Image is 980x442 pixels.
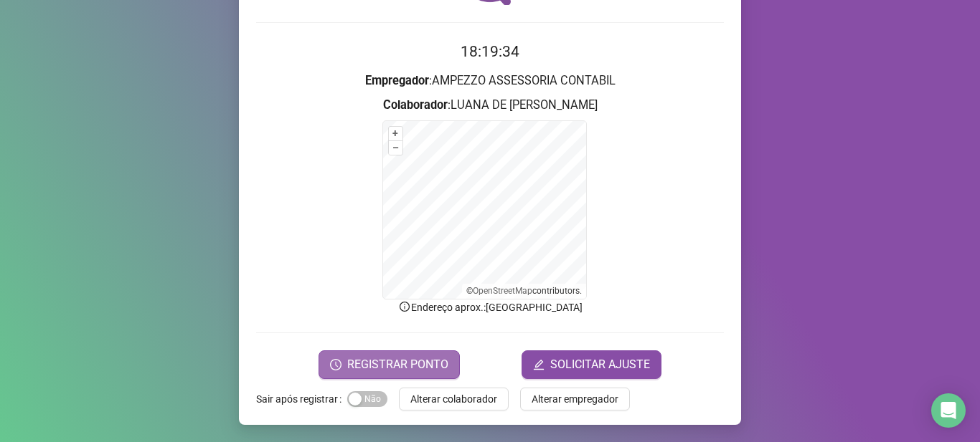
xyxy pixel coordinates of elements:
[410,391,497,407] span: Alterar colaborador
[319,350,460,379] button: REGISTRAR PONTO
[398,300,411,313] span: info-circle
[550,356,650,373] span: SOLICITAR AJUSTE
[383,98,448,112] strong: Colaborador
[532,391,618,407] span: Alterar empregador
[256,388,347,410] label: Sair após registrar
[466,286,582,296] li: © contributors.
[931,393,966,428] div: Open Intercom Messenger
[256,299,724,315] p: Endereço aprox. : [GEOGRAPHIC_DATA]
[389,141,402,155] button: –
[365,74,429,87] strong: Empregador
[533,359,545,370] span: edit
[461,43,519,60] time: 18:19:34
[347,356,448,373] span: REGISTRAR PONTO
[520,388,630,410] button: Alterar empregador
[330,359,341,370] span: clock-circle
[399,388,509,410] button: Alterar colaborador
[256,96,724,115] h3: : LUANA DE [PERSON_NAME]
[389,127,402,140] button: +
[256,72,724,90] h3: : AMPEZZO ASSESSORIA CONTABIL
[473,286,532,296] a: OpenStreetMap
[522,350,661,379] button: editSOLICITAR AJUSTE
